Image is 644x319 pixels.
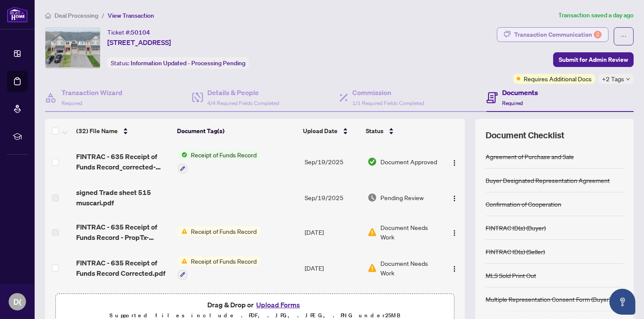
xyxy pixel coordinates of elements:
[558,10,634,20] article: Transaction saved a day ago
[380,157,437,166] span: Document Approved
[178,226,187,236] img: Status Icon
[107,37,171,48] span: [STREET_ADDRESS]
[76,258,171,278] span: FINTRAC - 635 Receipt of Funds Record Corrected.pdf
[55,12,98,19] span: Deal Processing
[380,223,439,242] span: Document Needs Work
[553,52,634,67] button: Submit for Admin Review
[448,261,461,275] button: Logo
[299,119,362,143] th: Upload Date
[76,151,171,172] span: FINTRAC - 635 Receipt of Funds Record_corrected-final_50.pdf
[502,87,538,98] h4: Documents
[174,119,300,143] th: Document Tag(s)
[207,87,279,98] h4: Details & People
[486,199,561,209] div: Confirmation of Cooperation
[207,299,303,310] span: Drag & Drop or
[107,27,150,37] div: Ticket #:
[448,155,461,169] button: Logo
[187,256,260,266] span: Receipt of Funds Record
[486,175,610,185] div: Buyer Designated Representation Agreement
[524,74,592,83] span: Requires Additional Docs
[61,100,82,106] span: Required
[514,28,602,41] div: Transaction Communication
[486,152,574,161] div: Agreement of Purchase and Sale
[301,143,364,180] td: Sep/19/2025
[626,77,630,81] span: down
[594,31,602,38] div: 2
[486,223,546,233] div: FINTRAC ID(s) (Buyer)
[254,299,303,310] button: Upload Forms
[502,100,523,106] span: Required
[451,230,458,236] img: Logo
[380,258,439,278] span: Document Needs Work
[380,193,424,202] span: Pending Review
[178,150,260,173] button: Status IconReceipt of Funds Record
[45,13,51,19] span: home
[451,195,458,202] img: Logo
[486,129,564,141] span: Document Checklist
[602,74,624,84] span: +2 Tags
[13,296,22,308] span: D(
[76,222,171,242] span: FINTRAC - 635 Receipt of Funds Record - PropTx-OREA_[DATE] 16_01_50.pdf
[131,29,150,36] span: 50104
[303,126,338,136] span: Upload Date
[73,119,174,143] th: (32) File Name
[367,157,377,166] img: Document Status
[362,119,440,143] th: Status
[187,226,260,236] span: Receipt of Funds Record
[187,150,260,159] span: Receipt of Funds Record
[108,12,154,19] span: View Transaction
[609,289,635,315] button: Open asap
[621,33,627,39] span: ellipsis
[107,57,249,69] div: Status:
[451,159,458,166] img: Logo
[301,287,364,314] td: [DATE]
[301,249,364,287] td: [DATE]
[45,28,100,68] img: IMG-X12207525_1.jpg
[301,180,364,215] td: Sep/19/2025
[76,126,118,136] span: (32) File Name
[102,10,104,20] li: /
[448,225,461,239] button: Logo
[366,126,383,136] span: Status
[451,265,458,272] img: Logo
[367,227,377,237] img: Document Status
[367,193,377,202] img: Document Status
[131,59,245,67] span: Information Updated - Processing Pending
[352,87,424,98] h4: Commission
[301,215,364,249] td: [DATE]
[448,191,461,204] button: Logo
[486,271,536,280] div: MLS Sold Print Out
[207,100,279,106] span: 4/4 Required Fields Completed
[178,256,187,266] img: Status Icon
[178,150,187,159] img: Status Icon
[486,294,611,304] div: Multiple Representation Consent Form (Buyer)
[497,27,609,42] button: Transaction Communication2
[367,263,377,273] img: Document Status
[178,256,260,280] button: Status IconReceipt of Funds Record
[7,6,28,22] img: logo
[61,87,122,98] h4: Transaction Wizard
[76,187,171,208] span: signed Trade sheet 515 muscari.pdf
[559,53,628,67] span: Submit for Admin Review
[486,247,545,256] div: FINTRAC ID(s) (Seller)
[352,100,424,106] span: 1/1 Required Fields Completed
[178,226,260,236] button: Status IconReceipt of Funds Record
